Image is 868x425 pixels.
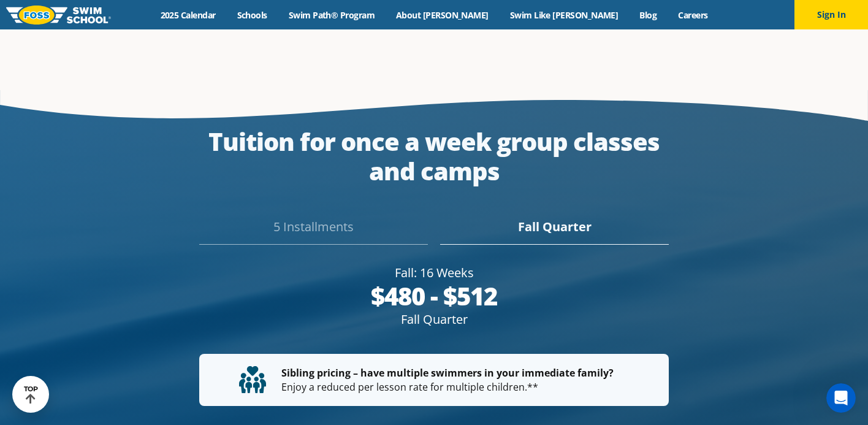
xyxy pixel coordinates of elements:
a: 2025 Calendar [150,9,226,21]
div: Fall Quarter [199,311,669,328]
p: Enjoy a reduced per lesson rate for multiple children.** [239,366,630,394]
img: FOSS Swim School Logo [6,6,111,25]
a: Blog [629,9,668,21]
a: Swim Like [PERSON_NAME] [499,9,629,21]
strong: Sibling pricing – have multiple swimmers in your immediate family? [281,366,614,380]
div: 5 Installments [199,218,428,245]
div: $480 - $512 [199,281,669,311]
div: Tuition for once a week group classes and camps [199,127,669,186]
a: Schools [226,9,278,21]
a: Swim Path® Program [278,9,385,21]
iframe: Intercom live chat [826,383,856,413]
a: Careers [668,9,718,21]
a: About [PERSON_NAME] [386,9,500,21]
div: TOP [24,385,38,404]
img: tuition-family-children.svg [239,366,266,393]
div: Fall Quarter [440,218,669,245]
div: Fall: 16 Weeks [199,264,669,281]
